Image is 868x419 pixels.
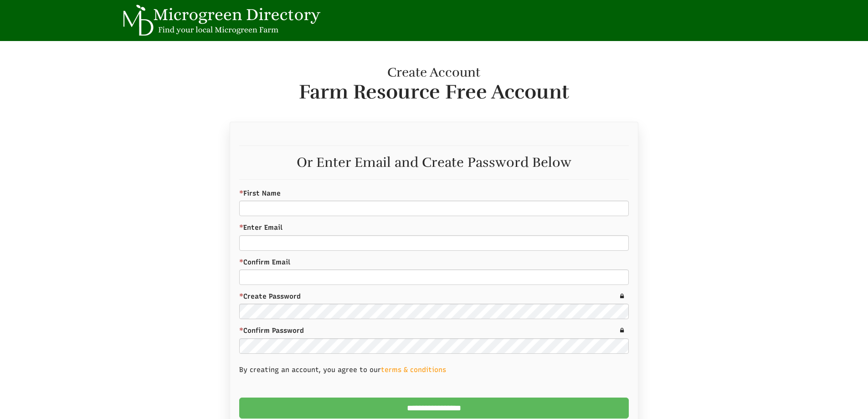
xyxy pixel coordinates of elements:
label: Confirm Email [239,258,629,267]
p: Or Enter Email and Create Password Below [239,155,629,170]
p: By creating an account, you agree to our [239,361,629,379]
span: Farm Resource Free Account [239,81,629,103]
img: Microgreen Directory [118,5,323,36]
label: Create Password [239,292,629,301]
label: Confirm Password [239,326,629,336]
label: First Name [239,189,629,198]
small: Create Account [387,64,480,80]
a: terms & conditions [381,366,446,374]
label: Enter Email [239,223,629,233]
